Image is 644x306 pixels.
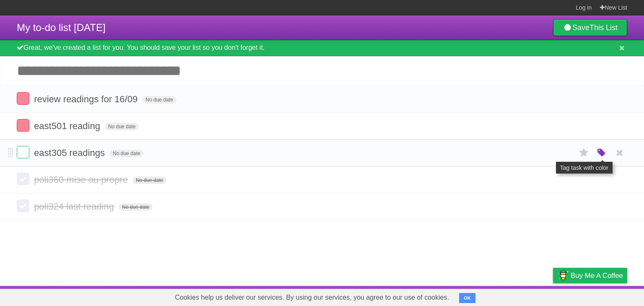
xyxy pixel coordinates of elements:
span: My to-do list [DATE] [17,22,106,33]
span: Cookies help us deliver our services. By using our services, you agree to our use of cookies. [166,289,457,306]
span: No due date [119,203,153,211]
label: Done [17,200,29,212]
a: Terms [514,288,532,304]
span: poli324 last reading [34,201,116,212]
a: Suggest a feature [574,288,627,304]
span: poli360 mise au propre [34,174,130,185]
a: Developers [469,288,503,304]
label: Star task [576,146,592,160]
span: review readings for 16/09 [34,94,140,104]
span: east501 reading [34,121,102,131]
a: Buy me a coffee [553,268,627,283]
label: Done [17,146,29,158]
label: Done [17,173,29,185]
img: Buy me a coffee [557,268,569,283]
a: About [441,288,459,304]
span: east305 readings [34,148,107,158]
a: SaveThis List [553,19,627,36]
button: OK [459,293,475,303]
span: No due date [142,96,176,104]
span: No due date [109,150,143,157]
label: Done [17,92,29,105]
span: No due date [132,176,166,184]
span: No due date [105,123,139,130]
span: Buy me a coffee [571,268,623,283]
label: Done [17,119,29,132]
b: This List [589,23,618,32]
a: Privacy [542,288,564,304]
